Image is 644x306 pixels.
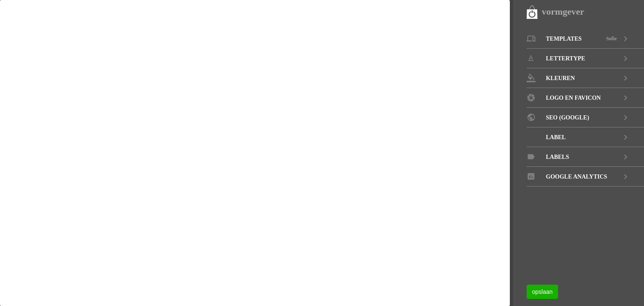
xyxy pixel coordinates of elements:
[606,29,617,49] span: Sofie
[546,167,607,187] span: GOOGLE ANALYTICS
[527,147,644,167] a: LABELS
[527,285,558,299] a: opslaan
[527,49,644,68] a: LETTERTYPE
[546,108,589,127] span: SEO (GOOGLE)
[546,49,585,68] span: LETTERTYPE
[527,88,644,108] a: LOGO EN FAVICON
[527,108,644,127] a: SEO (GOOGLE)
[527,68,644,88] a: KLEUREN
[542,6,584,17] strong: vormgever
[546,68,575,88] span: KLEUREN
[527,167,644,187] a: GOOGLE ANALYTICS
[546,29,582,49] span: Templates
[527,29,644,49] a: Templates Sofie
[546,147,569,167] span: LABELS
[546,88,601,108] span: LOGO EN FAVICON
[546,127,566,147] span: Label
